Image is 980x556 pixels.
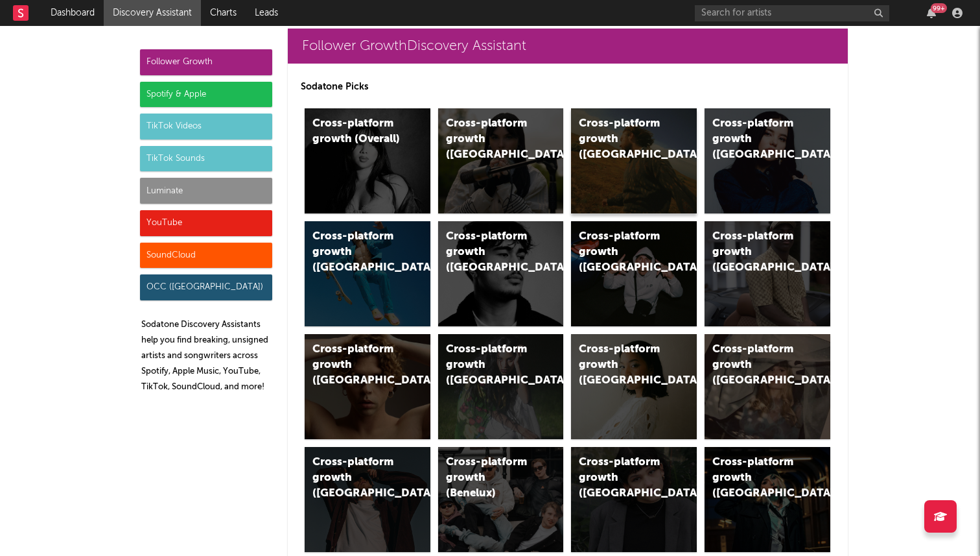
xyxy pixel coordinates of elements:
p: Sodatone Picks [301,79,835,95]
div: Cross-platform growth (Overall) [312,116,401,147]
a: Cross-platform growth ([GEOGRAPHIC_DATA]) [571,108,697,213]
div: Cross-platform growth ([GEOGRAPHIC_DATA]) [712,342,800,389]
a: Cross-platform growth ([GEOGRAPHIC_DATA]) [705,447,830,552]
div: SoundCloud [140,243,272,269]
div: Follower Growth [140,49,272,75]
div: Cross-platform growth ([GEOGRAPHIC_DATA]/GSA) [579,229,667,276]
div: OCC ([GEOGRAPHIC_DATA]) [140,274,272,300]
div: Cross-platform growth ([GEOGRAPHIC_DATA]) [579,455,667,502]
button: 99+ [927,8,936,18]
a: Follower GrowthDiscovery Assistant [288,29,848,64]
a: Cross-platform growth ([GEOGRAPHIC_DATA]) [571,334,697,439]
div: TikTok Videos [140,114,272,139]
div: 99 + [931,3,947,13]
a: Cross-platform growth ([GEOGRAPHIC_DATA]) [571,447,697,552]
a: Cross-platform growth (Overall) [305,108,430,213]
a: Cross-platform growth ([GEOGRAPHIC_DATA]) [305,221,430,326]
div: Cross-platform growth ([GEOGRAPHIC_DATA]) [712,455,800,502]
div: Cross-platform growth ([GEOGRAPHIC_DATA]) [446,342,534,389]
a: Cross-platform growth ([GEOGRAPHIC_DATA]) [305,334,430,439]
a: Cross-platform growth (Benelux) [438,447,564,552]
div: Luminate [140,178,272,204]
input: Search for artists [695,5,889,21]
div: Cross-platform growth ([GEOGRAPHIC_DATA]) [312,342,401,389]
div: Cross-platform growth ([GEOGRAPHIC_DATA]) [579,116,667,163]
div: Cross-platform growth ([GEOGRAPHIC_DATA]) [446,229,534,276]
p: Sodatone Discovery Assistants help you find breaking, unsigned artists and songwriters across Spo... [141,317,272,395]
a: Cross-platform growth ([GEOGRAPHIC_DATA]) [705,108,830,213]
div: TikTok Sounds [140,146,272,172]
div: Cross-platform growth ([GEOGRAPHIC_DATA]) [312,229,401,276]
div: Cross-platform growth ([GEOGRAPHIC_DATA]) [446,116,534,163]
div: Spotify & Apple [140,82,272,108]
div: Cross-platform growth ([GEOGRAPHIC_DATA]) [312,455,401,502]
div: YouTube [140,210,272,236]
div: Cross-platform growth ([GEOGRAPHIC_DATA]) [712,229,800,276]
div: Cross-platform growth (Benelux) [446,455,534,502]
a: Cross-platform growth ([GEOGRAPHIC_DATA]/GSA) [571,221,697,326]
a: Cross-platform growth ([GEOGRAPHIC_DATA]) [438,108,564,213]
div: Cross-platform growth ([GEOGRAPHIC_DATA]) [712,116,800,163]
a: Cross-platform growth ([GEOGRAPHIC_DATA]) [705,221,830,326]
div: Cross-platform growth ([GEOGRAPHIC_DATA]) [579,342,667,389]
a: Cross-platform growth ([GEOGRAPHIC_DATA]) [305,447,430,552]
a: Cross-platform growth ([GEOGRAPHIC_DATA]) [438,334,564,439]
a: Cross-platform growth ([GEOGRAPHIC_DATA]) [438,221,564,326]
a: Cross-platform growth ([GEOGRAPHIC_DATA]) [705,334,830,439]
